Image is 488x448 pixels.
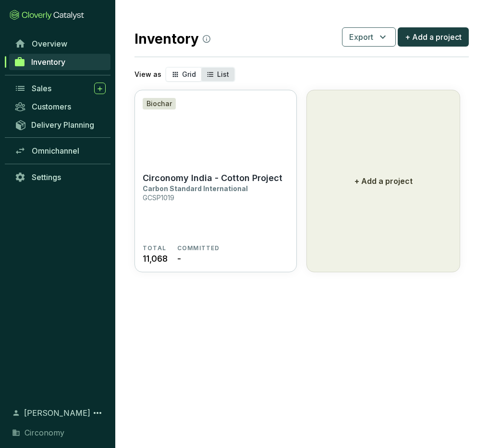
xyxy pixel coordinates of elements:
p: Carbon Standard International [143,184,248,193]
span: Inventory [31,57,65,67]
span: Circonomy [24,427,64,438]
a: Overview [10,36,110,52]
span: Grid [182,70,196,78]
a: Customers [10,98,110,115]
span: + Add a project [405,31,462,43]
span: - [177,252,181,265]
button: + Add a project [306,90,460,272]
a: Circonomy India - Cotton ProjectBiocharCirconomy India - Cotton ProjectCarbon Standard Internatio... [134,90,297,272]
span: Sales [32,84,51,93]
p: + Add a project [354,175,413,187]
a: Omnichannel [10,143,110,159]
p: Circonomy India - Cotton Project [143,173,282,183]
div: Biochar [143,98,176,109]
span: Export [349,31,373,43]
span: Overview [32,39,67,48]
span: 11,068 [143,252,168,265]
span: List [217,70,229,78]
span: Customers [32,102,71,111]
button: Export [342,27,396,47]
span: TOTAL [143,244,166,252]
span: Settings [32,172,61,182]
img: Circonomy India - Cotton Project [135,90,296,167]
span: Delivery Planning [31,120,94,130]
a: Inventory [9,54,110,70]
p: GCSP1019 [143,194,174,202]
a: Sales [10,80,110,97]
span: Omnichannel [32,146,79,156]
span: [PERSON_NAME] [24,407,90,419]
a: Delivery Planning [10,117,110,133]
div: segmented control [165,67,235,82]
p: View as [134,70,161,79]
a: Settings [10,169,110,185]
h2: Inventory [134,29,210,49]
button: + Add a project [398,27,469,47]
span: COMMITTED [177,244,220,252]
